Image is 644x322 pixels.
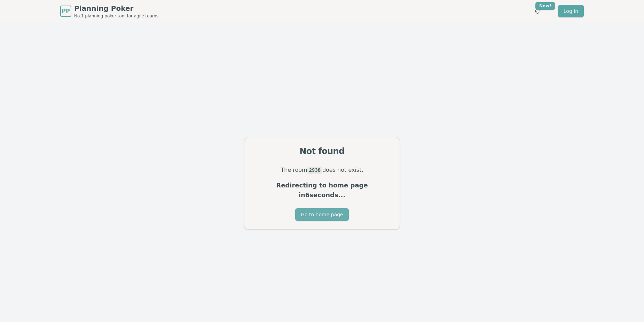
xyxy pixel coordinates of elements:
a: Log in [558,5,584,17]
div: New! [535,2,555,10]
p: The room does not exist. [253,165,391,175]
p: Redirecting to home page in 6 seconds... [253,180,391,200]
span: Planning Poker [74,3,158,13]
button: New! [532,5,544,17]
button: Go to home page [295,208,348,221]
span: PP [62,7,70,15]
div: Not found [253,146,391,157]
span: No.1 planning poker tool for agile teams [74,13,158,19]
code: 2938 [307,167,322,174]
a: PPPlanning PokerNo.1 planning poker tool for agile teams [60,3,158,19]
